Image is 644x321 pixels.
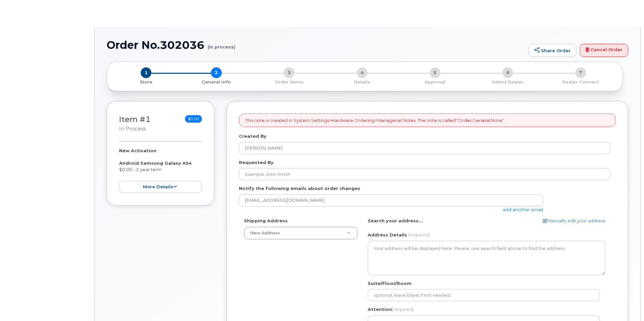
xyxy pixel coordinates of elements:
span: (required) [408,232,430,237]
input: optional, leave blank if not needed [368,289,600,301]
label: Created By [239,133,266,139]
a: New Address [244,227,357,239]
div: $0.00 - 2 year term [119,148,202,193]
span: 1 [141,67,151,78]
strong: New Activation [119,148,156,153]
h1: Order No.302036 [107,39,525,51]
p: Store [115,79,177,85]
span: $0.00 [185,115,202,123]
button: more details [119,181,202,193]
a: Manually edit your address [543,218,605,224]
label: Requested By [239,159,274,166]
label: Address Details [368,232,407,238]
h3: Item #1 [119,115,151,132]
label: Suite/Floor/Room [368,280,412,287]
span: New Address [250,230,280,235]
label: Notify the following emails about order changes [239,185,360,192]
strong: Android Samsung Galaxy A54 [119,160,192,166]
a: Share Order [529,44,576,57]
small: (in process) [208,39,236,50]
a: 1 Store [112,78,180,85]
label: Shipping Address [244,218,288,224]
small: in process [119,126,146,132]
label: Attention [368,306,414,313]
input: Example: John Smith [239,168,610,180]
span: (required) [392,307,414,312]
input: Example: john@appleseed.com [239,194,543,206]
a: add another email [503,207,543,212]
label: Search your address... [368,218,423,224]
a: Cancel Order [580,44,628,57]
p: This note is created in System Settings>Hardware Ordering>Managerial Notes. The note is called "O... [245,117,504,124]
